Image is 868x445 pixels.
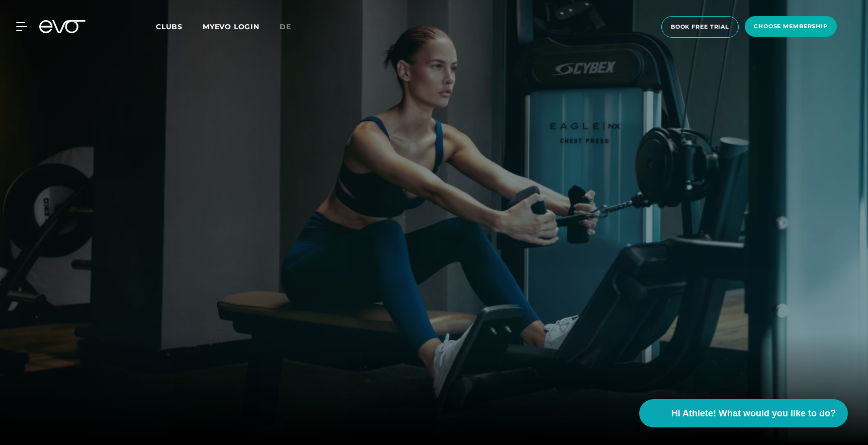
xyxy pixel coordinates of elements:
[156,22,183,31] span: Clubs
[671,23,729,31] span: book free trial
[280,21,303,33] a: de
[754,22,828,31] span: choose membership
[280,22,291,31] span: de
[742,16,840,38] a: choose membership
[639,399,848,427] button: Hi Athlete! What would you like to do?
[658,16,742,38] a: book free trial
[203,22,259,31] a: MYEVO LOGIN
[671,407,836,420] span: Hi Athlete! What would you like to do?
[156,22,203,31] a: Clubs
